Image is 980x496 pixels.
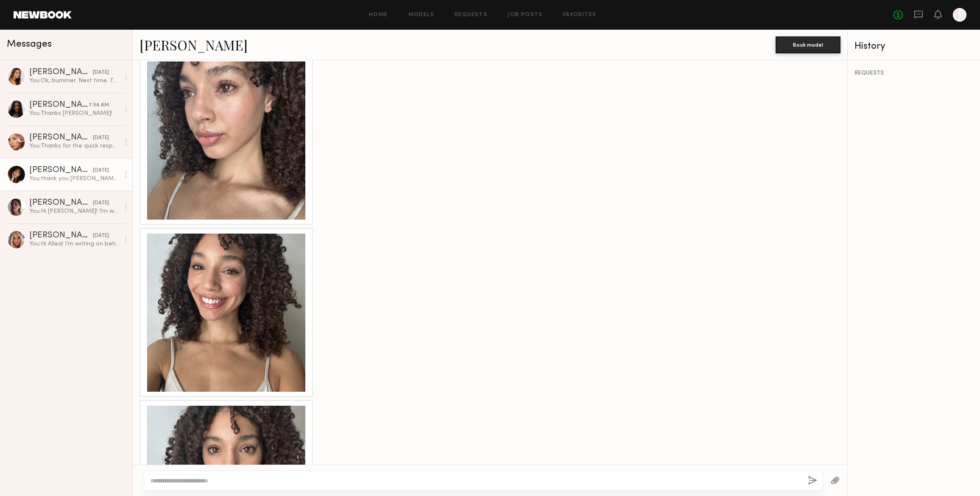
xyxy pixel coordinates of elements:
[140,36,248,54] a: [PERSON_NAME]
[93,134,109,142] div: [DATE]
[29,109,120,117] div: You: Thanks [PERSON_NAME]!
[29,134,93,142] div: [PERSON_NAME]
[89,101,109,109] div: 7:58 AM
[29,231,93,240] div: [PERSON_NAME]
[776,41,840,48] a: Book model
[93,69,109,77] div: [DATE]
[93,199,109,207] div: [DATE]
[29,101,89,109] div: [PERSON_NAME]
[854,70,973,76] div: REQUESTS
[508,12,543,18] a: Job Posts
[776,36,840,53] button: Book model
[369,12,388,18] a: Home
[29,142,120,150] div: You: Thanks for the quick response. We would pay your listed day rate. Let me check with the team...
[455,12,487,18] a: Requests
[29,77,120,85] div: You: Ok, bummer. Next time. Thanks!
[563,12,597,18] a: Favorites
[29,175,120,183] div: You: thank you [PERSON_NAME]! I will share with the team and get back to you.
[953,8,966,22] a: J
[29,199,93,207] div: [PERSON_NAME]
[29,166,93,175] div: [PERSON_NAME]
[854,42,973,51] div: History
[29,207,120,215] div: You: Hi [PERSON_NAME]! I'm writing on behalf of makeup brand caliray. We are interested in hiring...
[93,232,109,240] div: [DATE]
[29,68,93,77] div: [PERSON_NAME]
[7,39,52,49] span: Messages
[408,12,434,18] a: Models
[93,167,109,175] div: [DATE]
[29,240,120,248] div: You: Hi Allea! I'm writing on behalf of makeup brand caliray. We are interested in hiring you for...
